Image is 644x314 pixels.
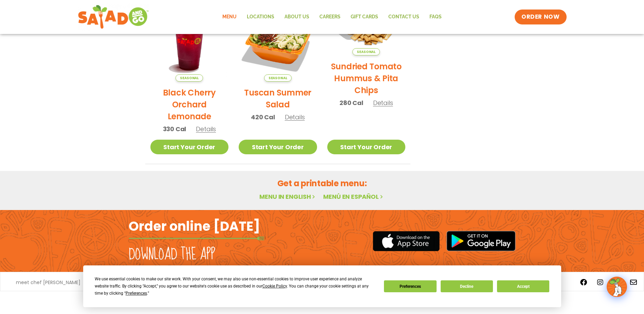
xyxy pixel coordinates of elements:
button: Accept [497,280,549,292]
h2: Black Cherry Orchard Lemonade [150,87,229,122]
a: Start Your Order [150,140,229,154]
span: ORDER NOW [521,13,559,21]
img: wpChatIcon [607,277,626,296]
span: Details [373,99,393,107]
span: 330 Cal [163,124,186,134]
a: Start Your Order [239,140,317,154]
a: Menú en español [323,192,384,201]
span: Seasonal [176,74,203,82]
span: Seasonal [264,74,292,82]
a: Locations [242,9,279,25]
img: Product photo for Tuscan Summer Salad [239,3,317,82]
span: 420 Cal [251,112,275,122]
a: Start Your Order [327,140,406,154]
span: 280 Cal [339,98,363,107]
a: ORDER NOW [515,10,566,24]
img: fork [129,237,264,240]
span: Seasonal [352,48,380,55]
h2: Tuscan Summer Salad [239,87,317,110]
span: Preferences [126,291,147,296]
img: google_play [446,231,516,251]
a: FAQs [424,9,447,25]
a: Menu in English [259,192,316,201]
nav: Menu [217,9,447,25]
a: Careers [314,9,346,25]
a: Menu [217,9,242,25]
span: Cookie Policy [262,284,287,289]
h2: Download the app [129,245,215,264]
img: Product photo for Black Cherry Orchard Lemonade [150,3,229,82]
h2: Get a printable menu: [145,177,499,189]
h2: Order online [DATE] [129,218,260,234]
button: Preferences [384,280,436,292]
h2: Sundried Tomato Hummus & Pita Chips [327,60,406,96]
button: Decline [441,280,493,292]
div: Cookie Consent Prompt [83,265,561,307]
a: Contact Us [383,9,424,25]
img: appstore [373,230,440,252]
a: About Us [279,9,314,25]
div: We use essential cookies to make our site work. With your consent, we may also use non-essential ... [95,276,376,297]
span: Details [196,125,216,133]
span: Details [285,113,305,121]
a: meet chef [PERSON_NAME] [16,280,80,285]
a: GIFT CARDS [346,9,383,25]
img: new-SAG-logo-768×292 [78,3,149,31]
